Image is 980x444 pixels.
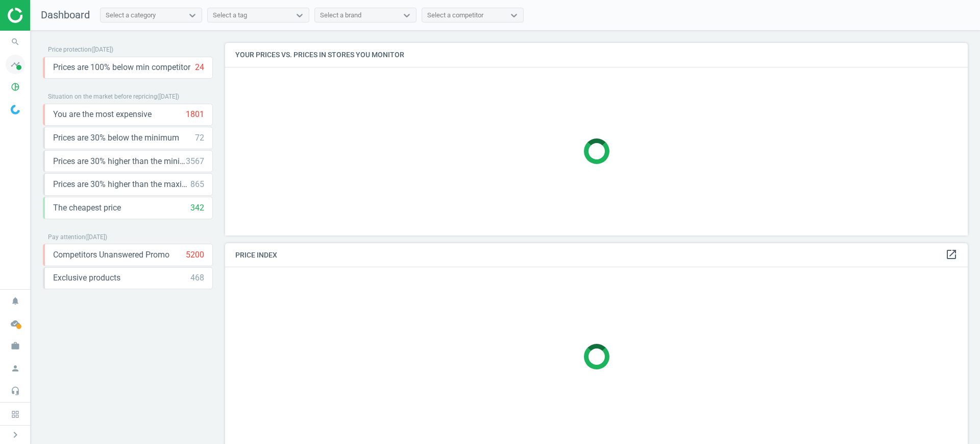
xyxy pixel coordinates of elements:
[6,77,25,97] i: pie_chart_outlined
[53,202,121,214] span: The cheapest price
[6,336,25,356] i: work
[6,55,25,74] i: timeline
[190,179,204,190] div: 865
[190,202,204,214] div: 342
[213,11,247,20] div: Select a tag
[53,156,186,167] span: Prices are 30% higher than the minimum
[48,233,85,241] span: Pay attention
[6,314,25,333] i: cloud_done
[195,132,204,144] div: 72
[53,272,120,284] span: Exclusive products
[48,46,91,53] span: Price protection
[106,11,156,20] div: Select a category
[6,291,25,311] i: notifications
[8,8,80,23] img: ajHJNr6hYgQAAAAASUVORK5CYII=
[945,248,958,261] i: open_in_new
[157,93,179,100] span: ( [DATE] )
[186,249,204,261] div: 5200
[3,428,28,441] button: chevron_right
[195,62,204,73] div: 24
[53,109,152,120] span: You are the most expensive
[53,249,169,261] span: Competitors Unanswered Promo
[190,272,204,284] div: 468
[53,179,190,190] span: Prices are 30% higher than the maximal
[6,381,25,401] i: headset_mic
[9,429,21,441] i: chevron_right
[41,9,90,21] span: Dashboard
[6,32,25,52] i: search
[6,359,25,378] i: person
[320,11,361,20] div: Select a brand
[945,248,958,262] a: open_in_new
[186,109,204,120] div: 1801
[48,93,157,100] span: Situation on the market before repricing
[225,243,968,267] h4: Price Index
[85,233,107,241] span: ( [DATE] )
[11,105,20,114] img: wGWNvw8QSZomAAAAABJRU5ErkJggg==
[186,156,204,167] div: 3567
[53,62,190,73] span: Prices are 100% below min competitor
[427,11,483,20] div: Select a competitor
[225,43,968,67] h4: Your prices vs. prices in stores you monitor
[53,132,179,144] span: Prices are 30% below the minimum
[91,46,113,53] span: ( [DATE] )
